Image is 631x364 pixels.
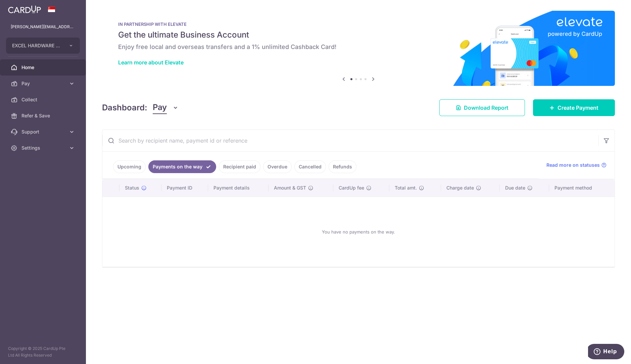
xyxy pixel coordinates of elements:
span: Amount & GST [274,185,306,191]
span: Settings [21,145,66,151]
button: Pay [153,101,179,114]
span: Pay [153,101,167,114]
th: Payment details [208,179,269,197]
h4: Dashboard: [102,102,147,114]
iframe: Opens a widget where you can find more information [588,344,624,361]
span: Download Report [464,104,508,112]
a: Upcoming [113,160,146,173]
p: [PERSON_NAME][EMAIL_ADDRESS][DOMAIN_NAME] [11,23,75,30]
input: Search by recipient name, payment id or reference [102,130,598,151]
a: Cancelled [294,160,326,173]
h6: Enjoy free local and overseas transfers and a 1% unlimited Cashback Card! [118,43,599,51]
span: Refer & Save [21,112,66,119]
th: Payment ID [161,179,208,197]
span: Pay [21,80,66,87]
p: IN PARTNERSHIP WITH ELEVATE [118,21,599,27]
a: Overdue [263,160,292,173]
span: EXCEL HARDWARE PTE LTD [12,42,62,49]
button: EXCEL HARDWARE PTE LTD [6,38,80,54]
img: CardUp [8,5,41,13]
span: Due date [505,185,525,191]
a: Download Report [439,99,525,116]
a: Recipient paid [219,160,260,173]
a: Read more on statuses [546,162,606,168]
a: Refunds [329,160,356,173]
a: Create Payment [533,99,615,116]
th: Payment method [549,179,615,197]
img: Renovation banner [102,11,615,86]
span: Charge date [446,185,474,191]
a: Payments on the way [148,160,216,173]
span: CardUp fee [339,185,364,191]
span: Read more on statuses [546,162,600,168]
span: Support [21,128,66,135]
span: Total amt. [395,185,417,191]
span: Home [21,64,66,71]
span: Collect [21,96,66,103]
div: You have no payments on the way. [110,202,606,261]
span: Status [125,185,139,191]
span: Create Payment [557,104,598,112]
a: Learn more about Elevate [118,59,184,66]
h5: Get the ultimate Business Account [118,30,599,40]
